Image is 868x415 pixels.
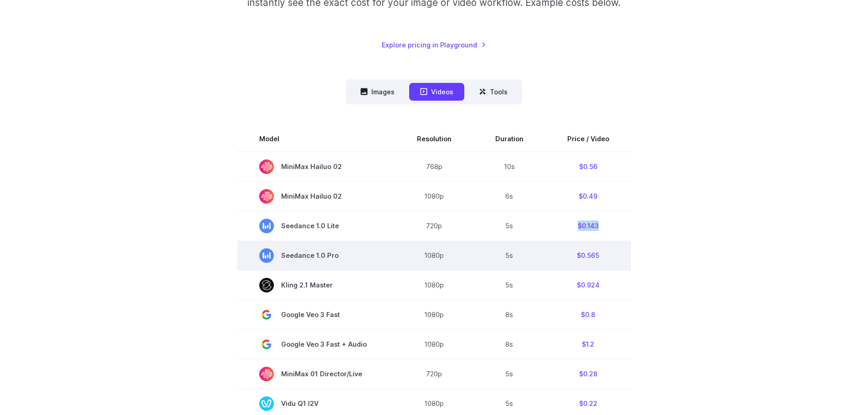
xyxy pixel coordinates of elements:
[473,152,545,182] td: 10s
[259,396,373,411] span: Vidu Q1 I2V
[349,83,406,101] button: Images
[395,359,473,389] td: 720p
[545,181,631,211] td: $0.49
[468,83,519,101] button: Tools
[259,307,373,322] span: Google Veo 3 Fast
[473,241,545,270] td: 5s
[473,181,545,211] td: 6s
[395,152,473,182] td: 768p
[259,219,373,233] span: Seedance 1.0 Lite
[395,329,473,359] td: 1080p
[473,270,545,300] td: 5s
[545,300,631,329] td: $0.8
[545,126,631,152] th: Price / Video
[395,241,473,270] td: 1080p
[473,300,545,329] td: 8s
[473,329,545,359] td: 8s
[395,126,473,152] th: Resolution
[259,337,373,352] span: Google Veo 3 Fast + Audio
[545,270,631,300] td: $0.924
[395,181,473,211] td: 1080p
[545,241,631,270] td: $0.565
[259,189,373,204] span: MiniMax Hailuo 02
[395,270,473,300] td: 1080p
[382,40,486,50] a: Explore pricing in Playground
[395,211,473,241] td: 720p
[545,329,631,359] td: $1.2
[259,367,373,381] span: MiniMax 01 Director/Live
[545,152,631,182] td: $0.56
[473,126,545,152] th: Duration
[237,126,395,152] th: Model
[545,211,631,241] td: $0.143
[259,159,373,174] span: MiniMax Hailuo 02
[473,359,545,389] td: 5s
[259,248,373,263] span: Seedance 1.0 Pro
[545,359,631,389] td: $0.28
[259,278,373,292] span: Kling 2.1 Master
[395,300,473,329] td: 1080p
[409,83,464,101] button: Videos
[473,211,545,241] td: 5s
